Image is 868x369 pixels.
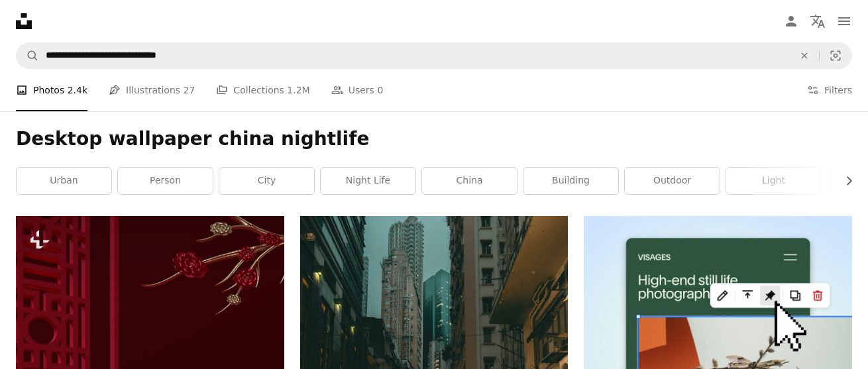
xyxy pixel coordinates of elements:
[804,8,831,34] button: Language
[109,69,195,111] a: Illustrations 27
[16,42,852,69] form: Find visuals sitewide
[331,69,384,111] a: Users 0
[17,168,111,194] a: urban
[16,13,32,29] a: Home — Unsplash
[837,168,852,194] button: scroll list to the right
[219,168,314,194] a: city
[377,83,383,97] span: 0
[216,69,309,111] a: Collections 1.2M
[16,127,852,151] h1: Desktop wallpaper china nightlife
[287,83,309,97] span: 1.2M
[820,43,851,68] button: Visual search
[790,43,819,68] button: Clear
[523,168,618,194] a: building
[831,8,857,34] button: Menu
[778,8,804,34] a: Log in / Sign up
[726,168,821,194] a: light
[807,69,852,111] button: Filters
[422,168,517,194] a: china
[184,83,195,97] span: 27
[625,168,720,194] a: outdoor
[17,43,39,68] button: Search Unsplash
[118,168,213,194] a: person
[321,168,415,194] a: night life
